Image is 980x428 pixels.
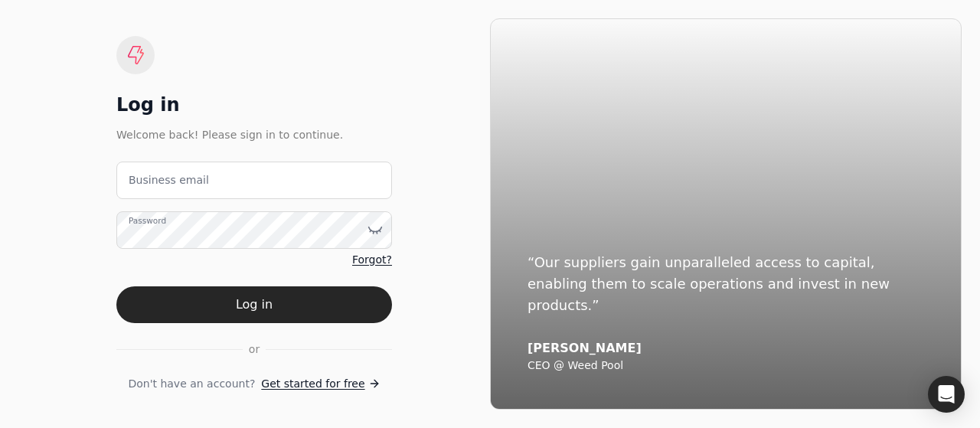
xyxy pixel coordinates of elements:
[116,126,392,143] div: Welcome back! Please sign in to continue.
[261,376,380,392] a: Get started for free
[129,215,166,227] label: Password
[352,252,392,268] a: Forgot?
[116,286,392,323] button: Log in
[528,252,924,316] div: “Our suppliers gain unparalleled access to capital, enabling them to scale operations and invest ...
[928,376,965,413] div: Open Intercom Messenger
[128,376,255,392] span: Don't have an account?
[116,93,392,117] div: Log in
[528,359,924,373] div: CEO @ Weed Pool
[261,376,364,392] span: Get started for free
[528,341,924,356] div: [PERSON_NAME]
[249,341,260,358] span: or
[129,172,209,188] label: Business email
